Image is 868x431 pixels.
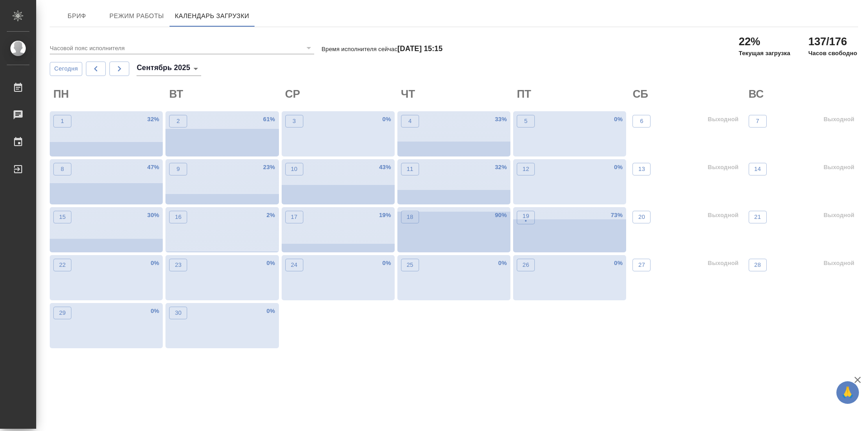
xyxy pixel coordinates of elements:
p: 27 [638,260,645,270]
button: 23 [169,259,187,271]
p: 23 [175,260,182,270]
p: 0 % [151,307,159,316]
p: 32 % [495,163,507,172]
p: 90 % [495,211,507,220]
button: 29 [53,307,71,319]
button: 17 [285,211,303,223]
p: 43 % [379,163,391,172]
div: Сентябрь 2025 [137,62,201,76]
p: Выходной [708,163,738,172]
p: 0 % [614,163,623,172]
p: 23 % [263,163,275,172]
h2: СР [285,87,395,101]
button: 4 [401,115,419,128]
p: • [523,217,529,226]
p: 32 % [147,115,159,124]
p: 6 [640,117,643,126]
p: 2 [177,117,180,126]
p: 22 [59,260,66,270]
button: 22 [53,259,71,271]
button: 20 [632,211,651,223]
button: 1 [53,115,71,128]
button: 19• [517,211,535,224]
p: 4 [408,117,411,126]
button: 14 [749,163,767,175]
p: 0 % [614,259,623,268]
button: 12 [517,163,535,175]
button: 24 [285,259,303,271]
button: 7 [749,115,767,128]
p: 30 [175,308,182,317]
h2: ЧТ [401,87,510,101]
p: Выходной [824,211,854,220]
p: 61 % [263,115,275,124]
span: Сегодня [54,64,78,74]
p: 25 [406,260,413,270]
p: 1 [61,117,64,126]
p: 19 [523,212,529,221]
button: 8 [53,163,71,175]
p: 24 [291,260,297,270]
p: Часов свободно [808,49,857,58]
button: 11 [401,163,419,175]
p: Выходной [824,259,854,268]
p: 20 [638,213,645,222]
p: 0 % [151,259,159,268]
h2: 22% [739,34,790,49]
h2: СБ [632,87,742,101]
button: 28 [749,259,767,271]
p: 3 [292,117,296,126]
p: 0 % [498,259,507,268]
p: 10 [291,165,297,174]
p: Выходной [708,259,738,268]
span: 🙏 [840,383,855,402]
p: 2 % [266,211,275,220]
h4: [DATE] 15:15 [397,45,443,52]
p: Выходной [824,115,854,124]
button: 27 [632,259,651,271]
button: 13 [632,163,651,175]
p: 9 [177,165,180,174]
button: 5 [517,115,535,128]
p: 8 [61,165,64,174]
button: 26 [517,259,535,271]
p: 11 [406,165,413,174]
button: 25 [401,259,419,271]
p: 19 % [379,211,391,220]
p: 33 % [495,115,507,124]
button: 15 [53,211,71,223]
button: Сегодня [50,62,82,76]
button: 9 [169,163,187,175]
p: 0 % [382,259,391,268]
button: 10 [285,163,303,175]
p: 17 [291,213,297,222]
p: Текущая загрузка [739,49,790,58]
p: 7 [756,117,759,126]
span: Календарь загрузки [175,10,250,22]
p: 5 [524,117,527,126]
p: 28 [754,260,761,270]
button: 2 [169,115,187,128]
p: 16 [175,213,182,222]
button: 🙏 [836,381,859,404]
p: Выходной [708,211,738,220]
p: 73 % [611,211,623,220]
span: Режим работы [109,10,164,22]
p: 47 % [147,163,159,172]
p: Время исполнителя сейчас [321,46,443,52]
p: 29 [59,308,66,317]
button: 21 [749,211,767,223]
h2: ПН [53,87,163,101]
button: 18 [401,211,419,223]
p: 0 % [266,307,275,316]
button: 3 [285,115,303,128]
p: 30 % [147,211,159,220]
button: 30 [169,307,187,319]
h2: 137/176 [808,34,857,49]
h2: ВТ [169,87,278,101]
h2: ВС [749,87,858,101]
p: 26 [523,260,529,270]
p: 15 [59,213,66,222]
button: 6 [632,115,651,128]
p: 18 [406,213,413,222]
